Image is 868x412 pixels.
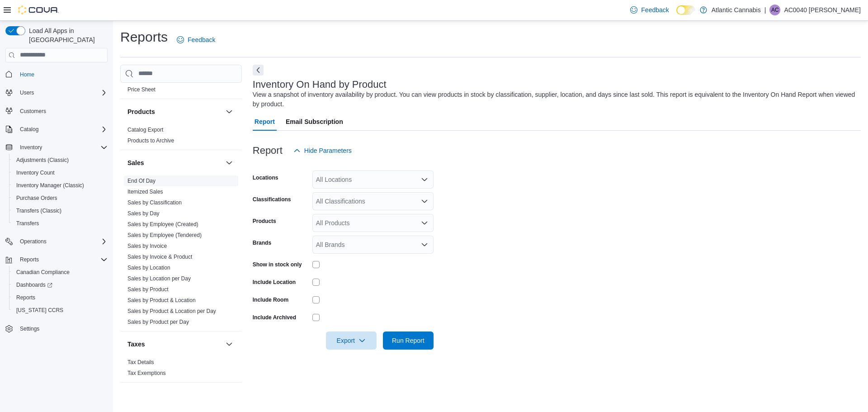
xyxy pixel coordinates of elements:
span: Inventory Count [13,167,108,178]
label: Classifications [253,196,291,203]
div: View a snapshot of inventory availability by product. You can view products in stock by classific... [253,90,856,109]
span: Sales by Employee (Tendered) [127,232,202,239]
span: Adjustments (Classic) [16,156,69,164]
span: Catalog [20,126,38,133]
a: Price Sheet [127,86,156,93]
span: Report [255,113,275,131]
button: Reports [16,254,42,265]
span: Load All Apps in [GEOGRAPHIC_DATA] [25,26,108,44]
a: End Of Day [127,178,156,184]
span: Reports [16,294,35,301]
span: Transfers (Classic) [13,205,108,216]
h3: Taxes [127,340,145,349]
a: Dashboards [13,279,56,290]
a: Sales by Product per Day [127,319,189,325]
a: Transfers [13,218,42,229]
a: Feedback [627,1,672,19]
div: Products [120,124,242,150]
h3: Report [253,145,283,156]
a: Sales by Employee (Tendered) [127,232,202,238]
a: Sales by Product [127,286,169,293]
span: Inventory Count [16,169,55,176]
button: Home [2,68,111,81]
span: Adjustments (Classic) [13,155,108,166]
span: Purchase Orders [16,194,57,202]
span: Sales by Classification [127,199,182,206]
button: Reports [2,253,111,266]
label: Show in stock only [253,261,302,268]
a: Sales by Invoice [127,243,167,249]
span: Users [20,89,34,96]
span: Purchase Orders [13,193,108,204]
a: Feedback [173,31,219,49]
a: Transfers (Classic) [13,205,65,216]
a: Home [16,69,38,80]
label: Include Archived [253,314,296,321]
label: Include Location [253,279,296,286]
button: [US_STATE] CCRS [9,304,111,317]
label: Locations [253,174,278,181]
p: Atlantic Cannabis [712,5,761,15]
span: Catalog Export [127,126,163,133]
a: Tax Details [127,359,154,365]
span: Feedback [188,35,215,44]
span: Price Sheet [127,86,156,93]
button: Customers [2,104,111,118]
span: Itemized Sales [127,188,163,195]
button: Transfers (Classic) [9,204,111,217]
button: Products [224,106,235,117]
a: Inventory Manager (Classic) [13,180,88,191]
button: Taxes [127,340,222,349]
a: Canadian Compliance [13,267,73,278]
button: Catalog [16,124,42,135]
button: Run Report [383,331,434,350]
button: Products [127,107,222,116]
button: Inventory Manager (Classic) [9,179,111,192]
a: Settings [16,323,43,334]
span: Reports [16,254,108,265]
nav: Complex example [5,64,108,359]
a: Sales by Invoice & Product [127,254,192,260]
span: Hide Parameters [304,146,352,155]
button: Inventory [16,142,46,153]
h1: Reports [120,28,168,46]
span: [US_STATE] CCRS [16,307,63,314]
a: Sales by Product & Location per Day [127,308,216,314]
button: Export [326,331,377,350]
span: Transfers [16,220,39,227]
button: Transfers [9,217,111,230]
label: Include Room [253,296,288,303]
h3: Inventory On Hand by Product [253,79,387,90]
span: Reports [20,256,39,263]
a: Adjustments (Classic) [13,155,72,166]
button: Reports [9,291,111,304]
button: Inventory [2,141,111,154]
span: Feedback [641,5,669,14]
a: Inventory Count [13,167,58,178]
a: Sales by Product & Location [127,297,196,303]
div: Pricing [120,84,242,99]
a: Customers [16,106,50,117]
button: Taxes [224,339,235,350]
span: Run Report [392,336,425,345]
a: Reports [13,292,39,303]
button: Inventory Count [9,166,111,179]
span: Sales by Product [127,286,169,293]
button: Open list of options [421,241,428,248]
a: Sales by Day [127,210,160,217]
span: Transfers [13,218,108,229]
button: Purchase Orders [9,192,111,204]
span: Transfers (Classic) [16,207,61,214]
img: Cova [18,5,59,14]
span: Products to Archive [127,137,174,144]
button: Settings [2,322,111,335]
input: Dark Mode [676,5,695,15]
span: Sales by Invoice & Product [127,253,192,260]
label: Products [253,218,276,225]
h3: Sales [127,158,144,167]
label: Brands [253,239,271,246]
a: [US_STATE] CCRS [13,305,67,316]
span: Sales by Employee (Created) [127,221,198,228]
